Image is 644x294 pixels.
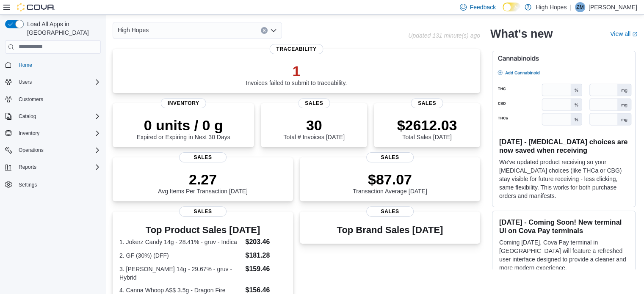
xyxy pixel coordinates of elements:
[337,225,443,235] h3: Top Brand Sales [DATE]
[15,60,101,70] span: Home
[17,3,55,11] img: Cova
[119,265,242,282] dt: 3. [PERSON_NAME] 14g - 29.67% - gruv - Hybrid
[570,2,572,12] p: |
[632,32,637,37] svg: External link
[2,178,104,190] button: Settings
[19,96,43,103] span: Customers
[576,2,583,12] span: zm
[245,250,286,261] dd: $181.28
[19,113,36,120] span: Catalog
[15,145,101,155] span: Operations
[353,171,427,188] p: $87.07
[2,59,104,71] button: Home
[5,55,101,213] nav: Complex example
[19,181,37,188] span: Settings
[24,20,101,37] span: Load All Apps in [GEOGRAPHIC_DATA]
[2,93,104,105] button: Customers
[270,27,277,34] button: Open list of options
[15,179,101,190] span: Settings
[261,27,268,34] button: Clear input
[15,162,40,172] button: Reports
[158,171,248,195] div: Avg Items Per Transaction [DATE]
[575,2,585,12] div: zeno mangum
[119,225,286,235] h3: Top Product Sales [DATE]
[119,251,242,260] dt: 2. GF (30%) (DFF)
[137,117,230,140] div: Expired or Expiring in Next 30 Days
[161,98,206,108] span: Inventory
[246,63,347,80] p: 1
[245,237,286,247] dd: $203.46
[490,27,553,41] h2: What's new
[610,30,637,37] a: View allExternal link
[15,180,40,190] a: Settings
[499,238,628,272] p: Coming [DATE], Cova Pay terminal in [GEOGRAPHIC_DATA] will feature a refreshed user interface des...
[2,144,104,156] button: Operations
[15,128,101,138] span: Inventory
[15,111,39,121] button: Catalog
[2,161,104,173] button: Reports
[366,206,414,217] span: Sales
[15,111,101,121] span: Catalog
[298,98,330,108] span: Sales
[397,117,457,134] p: $2612.03
[470,3,496,11] span: Feedback
[15,77,101,87] span: Users
[179,152,227,162] span: Sales
[2,127,104,139] button: Inventory
[2,110,104,122] button: Catalog
[19,130,39,137] span: Inventory
[179,206,227,217] span: Sales
[2,76,104,88] button: Users
[15,94,101,104] span: Customers
[283,117,344,140] div: Total # Invoices [DATE]
[15,60,36,70] a: Home
[283,117,344,134] p: 30
[246,63,347,86] div: Invoices failed to submit to traceability.
[366,152,414,162] span: Sales
[499,137,628,154] h3: [DATE] - [MEDICAL_DATA] choices are now saved when receiving
[19,79,32,85] span: Users
[245,264,286,274] dd: $159.46
[499,218,628,235] h3: [DATE] - Coming Soon! New terminal UI on Cova Pay terminals
[499,158,628,200] p: We've updated product receiving so your [MEDICAL_DATA] choices (like THCa or CBG) stay visible fo...
[119,238,242,246] dt: 1. Jokerz Candy 14g - 28.41% - gruv - Indica
[408,32,480,39] p: Updated 131 minute(s) ago
[118,25,149,35] span: High Hopes
[158,171,248,188] p: 2.27
[19,164,36,170] span: Reports
[19,62,32,69] span: Home
[15,145,47,155] button: Operations
[536,2,567,12] p: High Hopes
[269,44,323,54] span: Traceability
[15,162,101,172] span: Reports
[15,128,43,138] button: Inventory
[589,2,637,12] p: [PERSON_NAME]
[137,117,230,134] p: 0 units / 0 g
[353,171,427,195] div: Transaction Average [DATE]
[397,117,457,140] div: Total Sales [DATE]
[19,147,44,154] span: Operations
[15,94,47,104] a: Customers
[411,98,443,108] span: Sales
[503,11,503,12] span: Dark Mode
[15,77,35,87] button: Users
[503,3,520,11] input: Dark Mode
